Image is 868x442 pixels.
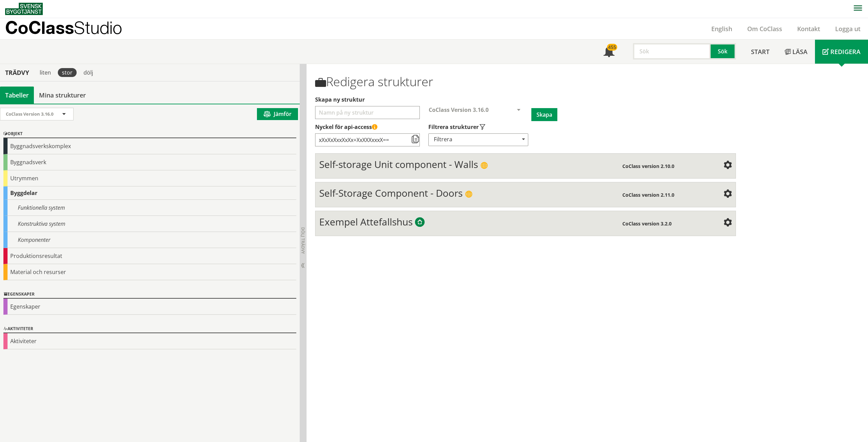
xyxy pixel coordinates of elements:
[604,47,614,58] span: Notifikationer
[79,68,97,77] div: dölj
[315,133,420,146] input: Nyckel till åtkomststruktur via API (kräver API-licensabonnemang)
[74,17,122,38] span: Studio
[315,75,736,89] h1: Redigera strukturer
[711,43,736,60] button: Sök
[724,161,732,170] span: Inställningar
[428,133,528,146] div: Filtrera
[830,48,860,56] span: Redigera
[3,200,296,216] div: Funktionella system
[3,290,296,299] div: Egenskaper
[743,40,777,64] a: Start
[607,44,617,51] div: 455
[315,106,420,119] input: Välj ett namn för att skapa en ny struktur Välj vilka typer av strukturer som ska visas i din str...
[3,130,296,138] div: Objekt
[415,218,425,227] span: Byggtjänsts exempelstrukturer
[622,163,674,169] span: CoClass version 2.10.0
[300,227,306,254] span: Dölj trädvy
[724,190,732,198] span: Inställningar
[777,40,815,64] a: Läsa
[34,87,91,104] a: Mina strukturer
[36,68,55,77] div: liten
[429,106,489,114] span: CoClass Version 3.16.0
[5,18,137,39] a: CoClassStudio
[3,186,296,200] div: Byggdelar
[1,69,33,76] div: Trädvy
[480,162,488,169] span: Publik struktur
[3,333,296,349] div: Aktiviteter
[6,111,53,117] span: CoClass Version 3.16.0
[622,220,672,227] span: CoClass version 3.2.0
[828,25,868,33] a: Logga ut
[724,219,732,227] span: Inställningar
[3,138,296,154] div: Byggnadsverkskomplex
[596,40,622,64] a: 455
[372,125,377,130] span: Denna API-nyckel ger åtkomst till alla strukturer som du har skapat eller delat med dig av. Håll ...
[3,325,296,333] div: Aktiviteter
[411,135,419,144] span: Kopiera
[257,108,298,120] button: Jämför
[740,25,790,33] a: Om CoClass
[3,264,296,280] div: Material och resurser
[704,25,740,33] a: English
[315,123,736,131] label: Nyckel till åtkomststruktur via API (kräver API-licensabonnemang)
[423,106,531,123] div: Välj CoClass-version för att skapa en ny struktur
[319,186,463,199] span: Self-Storage Component - Doors
[751,48,769,56] span: Start
[3,170,296,186] div: Utrymmen
[622,192,674,198] span: CoClass version 2.11.0
[531,108,557,121] button: Skapa
[3,248,296,264] div: Produktionsresultat
[815,40,868,64] a: Redigera
[5,3,43,15] img: Svensk Byggtjänst
[790,25,828,33] a: Kontakt
[792,48,807,56] span: Läsa
[3,232,296,248] div: Komponenter
[58,68,77,77] div: stor
[5,24,122,31] p: CoClass
[3,154,296,170] div: Byggnadsverk
[315,96,736,103] label: Välj ett namn för att skapa en ny struktur
[319,215,413,228] span: Exempel Attefallshus
[428,123,528,131] label: Välj vilka typer av strukturer som ska visas i din strukturlista
[3,299,296,315] div: Egenskaper
[319,158,478,171] span: Self-storage Unit component - Walls
[3,216,296,232] div: Konstruktiva system
[633,43,711,60] input: Sök
[465,191,472,198] span: Publik struktur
